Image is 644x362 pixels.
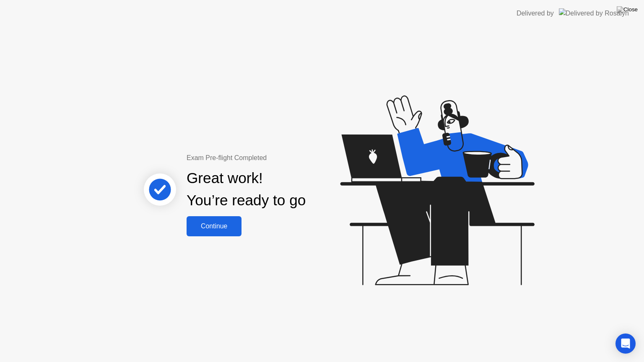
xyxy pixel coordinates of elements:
[187,153,360,163] div: Exam Pre-flight Completed
[189,222,239,230] div: Continue
[187,167,306,212] div: Great work! You’re ready to go
[559,8,629,18] img: Delivered by Rosalyn
[615,334,636,354] div: Open Intercom Messenger
[617,6,638,13] img: Close
[187,216,241,236] button: Continue
[517,8,554,18] div: Delivered by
